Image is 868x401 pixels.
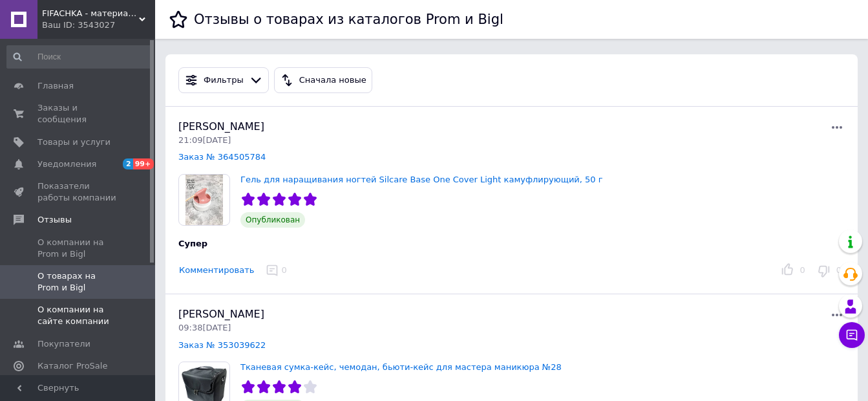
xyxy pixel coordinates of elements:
span: Покупатели [37,338,90,350]
input: Поиск [6,45,153,69]
span: Главная [37,80,74,92]
button: Сначала новые [274,67,372,93]
span: 09:38[DATE] [178,323,231,332]
span: Отзывы [37,214,72,226]
span: 99+ [133,158,154,169]
button: Комментировать [178,264,255,277]
span: [PERSON_NAME] [178,308,264,320]
button: Фильтры [178,67,269,93]
span: Показатели работы компании [37,180,120,204]
div: Ваш ID: 3543027 [42,19,155,31]
a: Заказ № 364505784 [178,152,266,162]
span: 21:09[DATE] [178,135,231,145]
span: О товарах на Prom и Bigl [37,270,120,294]
button: Чат с покупателем [839,322,865,348]
span: [PERSON_NAME] [178,120,264,133]
div: Сначала новые [297,74,369,87]
span: Опубликован [240,212,305,228]
img: Гель для наращивания ногтей Silcare Base One Cover Light камуфлирующий, 50 г [179,175,229,225]
span: Каталог ProSale [37,360,107,372]
span: Заказы и сообщения [37,102,120,125]
span: 2 [123,158,133,169]
h1: Отзывы о товарах из каталогов Prom и Bigl [194,12,503,27]
a: Заказ № 353039622 [178,340,266,350]
span: Супер [178,239,207,248]
span: Товары и услуги [37,136,111,148]
span: О компании на сайте компании [37,304,120,327]
a: Гель для наращивания ногтей Silcare Base One Cover Light камуфлирующий, 50 г [240,175,603,184]
div: Фильтры [201,74,246,87]
span: FIFACHKA - материалы для маникюра, депиляции, парафинотерапии, ламинирования ресниц и бровей [42,8,139,19]
span: Уведомления [37,158,96,170]
a: Тканевая сумка-кейс, чемодан, бьюти-кейс для мастера маникюра №28 [240,362,562,372]
span: О компании на Prom и Bigl [37,237,120,260]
